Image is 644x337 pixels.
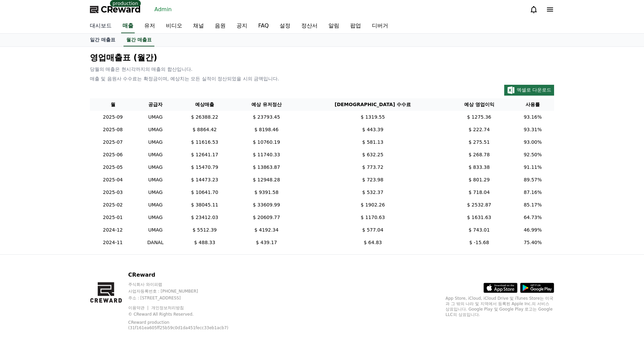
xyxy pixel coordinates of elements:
td: $ 1275.36 [447,111,511,123]
td: 2025-03 [90,186,136,199]
td: $ 23793.45 [234,111,299,123]
td: $ 11740.33 [234,148,299,161]
p: 사업자등록번호 : [PHONE_NUMBER] [128,289,247,294]
td: UMAG [136,174,175,186]
td: 2025-09 [90,111,136,123]
a: 비디오 [160,19,188,33]
td: UMAG [136,148,175,161]
td: 2025-05 [90,161,136,174]
p: App Store, iCloud, iCloud Drive 및 iTunes Store는 미국과 그 밖의 나라 및 지역에서 등록된 Apple Inc.의 서비스 상표입니다. Goo... [446,296,554,317]
td: UMAG [136,161,175,174]
td: $ 33609.99 [234,199,299,211]
a: 대시보드 [84,19,117,33]
p: CReward production (31f161ea605ff25b59c0d1da451fecc33eb1acb7) [128,320,237,331]
span: Settings [100,225,117,231]
td: 85.17% [511,199,554,211]
span: CReward [101,4,141,15]
td: UMAG [136,123,175,136]
td: 2024-11 [90,236,136,249]
a: 음원 [209,19,231,33]
a: 공지 [231,19,253,33]
td: 89.57% [511,174,554,186]
td: UMAG [136,111,175,123]
p: 당월의 매출은 현시각까지의 매출의 합산입니다. [90,66,554,73]
td: $ 4192.34 [234,224,299,236]
td: $ 26388.22 [175,111,234,123]
td: 93.16% [511,111,554,123]
p: 주소 : [STREET_ADDRESS] [128,295,247,301]
td: $ 8198.46 [234,123,299,136]
td: $ 222.74 [447,123,511,136]
td: $ 1631.63 [447,211,511,224]
td: $ 20609.77 [234,211,299,224]
td: $ 268.78 [447,148,511,161]
a: 설정 [274,19,296,33]
td: $ 10760.19 [234,136,299,148]
td: 91.11% [511,161,554,174]
td: UMAG [136,186,175,199]
a: Admin [152,4,174,15]
td: $ 833.38 [447,161,511,174]
p: 주식회사 와이피랩 [128,282,247,287]
p: CReward [128,271,247,279]
th: [DEMOGRAPHIC_DATA] 수수료 [299,98,447,111]
td: 64.73% [511,211,554,224]
th: 예상 유저정산 [234,98,299,111]
td: $ 38045.11 [175,199,234,211]
a: 알림 [323,19,345,33]
a: 유저 [139,19,160,33]
a: 월간 매출표 [124,34,154,46]
a: 일간 매출표 [84,34,121,46]
td: $ 443.39 [299,123,447,136]
th: 월 [90,98,136,111]
td: $ 743.01 [447,224,511,236]
td: $ 723.98 [299,174,447,186]
td: $ 12948.28 [234,174,299,186]
a: FAQ [253,19,274,33]
a: 개인정보처리방침 [151,305,184,310]
a: Home [2,215,45,232]
a: 채널 [188,19,209,33]
td: $ 577.04 [299,224,447,236]
td: 46.99% [511,224,554,236]
td: $ 11616.53 [175,136,234,148]
td: $ 718.04 [447,186,511,199]
td: 2025-06 [90,148,136,161]
a: 디버거 [366,19,394,33]
td: 2025-01 [90,211,136,224]
td: $ 9391.58 [234,186,299,199]
td: $ 14473.23 [175,174,234,186]
td: $ 632.25 [299,148,447,161]
td: 75.40% [511,236,554,249]
td: $ 23412.03 [175,211,234,224]
td: 93.00% [511,136,554,148]
td: $ 2532.87 [447,199,511,211]
td: $ 5512.39 [175,224,234,236]
td: $ 8864.42 [175,123,234,136]
th: 공급자 [136,98,175,111]
a: 팝업 [345,19,366,33]
td: 87.16% [511,186,554,199]
span: 엑셀로 다운로드 [517,87,551,93]
td: UMAG [136,136,175,148]
td: $ 773.72 [299,161,447,174]
th: 예상 영업이익 [447,98,511,111]
a: Settings [88,215,130,232]
td: $ 12641.17 [175,148,234,161]
p: © CReward All Rights Reserved. [128,312,247,317]
td: 2025-02 [90,199,136,211]
td: UMAG [136,224,175,236]
td: $ 439.17 [234,236,299,249]
p: 영업매출표 (월간) [90,52,554,63]
td: DANAL [136,236,175,249]
span: Home [17,225,29,231]
a: 이용약관 [128,305,150,310]
td: $ 13863.87 [234,161,299,174]
td: 2024-12 [90,224,136,236]
td: $ 532.37 [299,186,447,199]
td: 2025-04 [90,174,136,186]
td: $ 275.51 [447,136,511,148]
td: UMAG [136,211,175,224]
td: 2025-07 [90,136,136,148]
td: $ 64.83 [299,236,447,249]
